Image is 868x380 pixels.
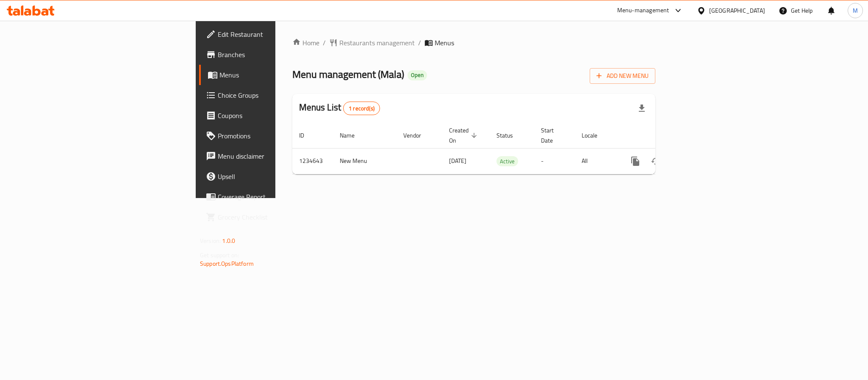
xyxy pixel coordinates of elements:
[218,171,334,182] span: Upsell
[333,148,397,174] td: New Menu
[218,90,334,100] span: Choice Groups
[219,70,334,80] span: Menus
[435,38,454,48] span: Menus
[200,258,254,269] a: Support.OpsPlatform
[299,101,380,115] h2: Menus List
[709,6,765,15] div: [GEOGRAPHIC_DATA]
[199,24,341,44] a: Edit Restaurant
[292,123,713,174] table: enhanced table
[199,166,341,187] a: Upsell
[339,38,415,48] span: Restaurants management
[199,207,341,227] a: Grocery Checklist
[218,50,334,60] span: Branches
[222,235,235,246] span: 1.0.0
[199,146,341,166] a: Menu disclaimer
[200,250,239,261] span: Get support on:
[340,130,366,140] span: Name
[218,131,334,141] span: Promotions
[199,85,341,105] a: Choice Groups
[199,65,341,85] a: Menus
[199,105,341,126] a: Coupons
[632,98,652,118] div: Export file
[199,44,341,65] a: Branches
[299,130,315,140] span: ID
[853,6,858,15] span: M
[449,155,466,166] span: [DATE]
[496,157,518,166] span: Active
[541,125,565,146] span: Start Date
[418,38,421,48] li: /
[199,126,341,146] a: Promotions
[534,148,575,174] td: -
[575,148,618,174] td: All
[582,130,608,140] span: Locale
[343,102,380,115] div: Total records count
[218,192,334,202] span: Coverage Report
[618,123,713,149] th: Actions
[344,105,380,113] span: 1 record(s)
[596,71,649,81] span: Add New Menu
[646,151,666,171] button: Change Status
[408,70,427,80] div: Open
[496,130,524,140] span: Status
[625,151,646,171] button: more
[218,212,334,222] span: Grocery Checklist
[218,110,334,121] span: Coupons
[199,187,341,207] a: Coverage Report
[403,130,432,140] span: Vendor
[200,235,221,246] span: Version:
[292,65,404,84] span: Menu management ( Mala )
[218,151,334,161] span: Menu disclaimer
[218,29,334,39] span: Edit Restaurant
[292,38,655,48] nav: breadcrumb
[590,68,655,84] button: Add New Menu
[329,38,415,48] a: Restaurants management
[408,72,427,79] span: Open
[449,125,480,146] span: Created On
[617,6,669,16] div: Menu-management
